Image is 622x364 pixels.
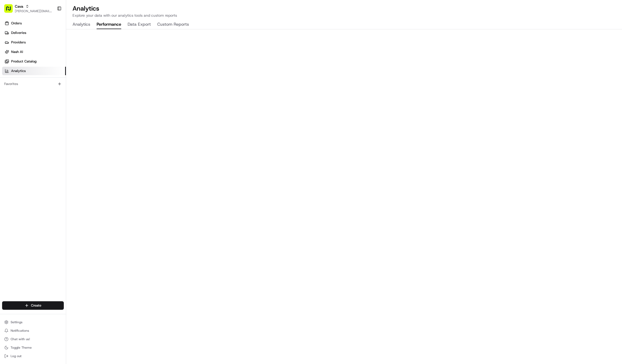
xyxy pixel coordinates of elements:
button: Log out [2,352,64,360]
button: Analytics [73,20,90,29]
span: Settings [11,320,22,324]
h2: Analytics [73,4,616,13]
button: Cava [15,4,23,9]
span: Notifications [11,329,29,333]
span: Nash AI [11,50,23,54]
span: Create [31,303,41,308]
a: Providers [2,38,66,47]
span: Deliveries [11,30,26,35]
button: [PERSON_NAME][EMAIL_ADDRESS][DOMAIN_NAME] [15,9,53,13]
a: Analytics [2,67,66,75]
button: Toggle Theme [2,344,64,351]
button: Chat with us! [2,335,64,343]
button: Cava[PERSON_NAME][EMAIL_ADDRESS][DOMAIN_NAME] [2,2,55,15]
span: Analytics [11,69,26,73]
span: Toggle Theme [11,345,32,350]
span: Orders [11,21,22,26]
a: Deliveries [2,29,66,37]
p: Explore your data with our analytics tools and custom reports [73,13,616,18]
a: Product Catalog [2,57,66,66]
iframe: Performance [66,29,622,364]
button: Create [2,301,64,310]
span: Product Catalog [11,59,37,64]
div: Favorites [2,80,64,88]
span: Providers [11,40,26,45]
span: Chat with us! [11,337,30,341]
button: Settings [2,318,64,326]
a: Nash AI [2,48,66,56]
button: Notifications [2,327,64,334]
span: Log out [11,354,21,358]
button: Data Export [128,20,151,29]
a: Orders [2,19,66,28]
button: Custom Reports [157,20,189,29]
button: Performance [97,20,121,29]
